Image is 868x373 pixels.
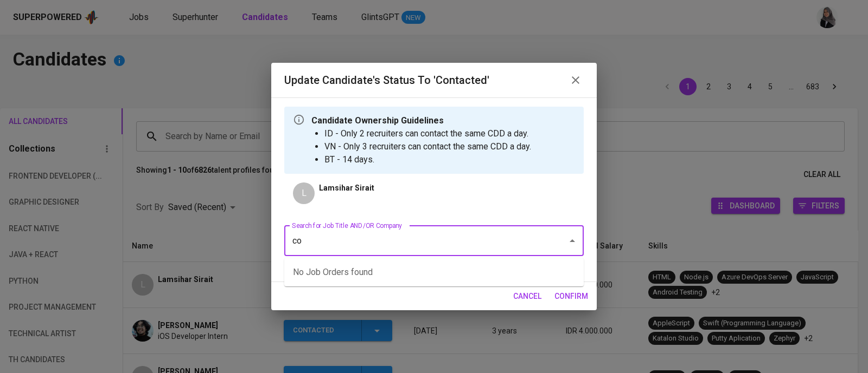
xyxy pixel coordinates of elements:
h6: Update Candidate's Status to 'Contacted' [284,71,489,89]
button: Close [565,233,580,248]
span: cancel [513,290,541,303]
li: BT - 14 days. [324,153,531,166]
li: ID - Only 2 recruiters can contact the same CDD a day. [324,127,531,140]
div: No Job Orders found [284,258,584,286]
div: L [293,182,315,204]
span: confirm [554,290,588,303]
p: Candidate Ownership Guidelines [311,114,531,127]
button: confirm [550,286,592,306]
li: VN - Only 3 recruiters can contact the same CDD a day. [324,140,531,153]
button: cancel [509,286,546,306]
p: Lamsihar Sirait [319,182,374,193]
